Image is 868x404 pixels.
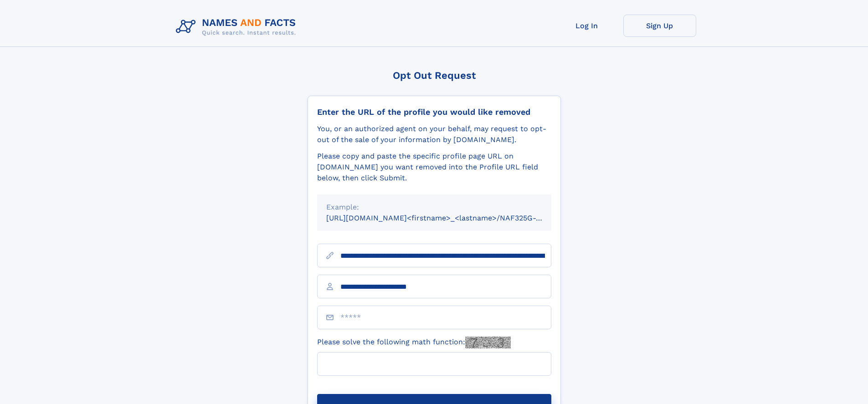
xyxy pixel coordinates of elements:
[172,15,303,39] img: Logo Names and Facts
[326,202,542,213] div: Example:
[317,107,551,117] div: Enter the URL of the profile you would like removed
[317,151,551,184] div: Please copy and paste the specific profile page URL on [DOMAIN_NAME] you want removed into the Pr...
[308,70,561,81] div: Opt Out Request
[317,337,511,348] label: Please solve the following math function:
[317,123,551,145] div: You, or an authorized agent on your behalf, may request to opt-out of the sale of your informatio...
[623,15,696,37] a: Sign Up
[326,214,569,222] small: [URL][DOMAIN_NAME]<firstname>_<lastname>/NAF325G-xxxxxxxx
[550,15,623,37] a: Log In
